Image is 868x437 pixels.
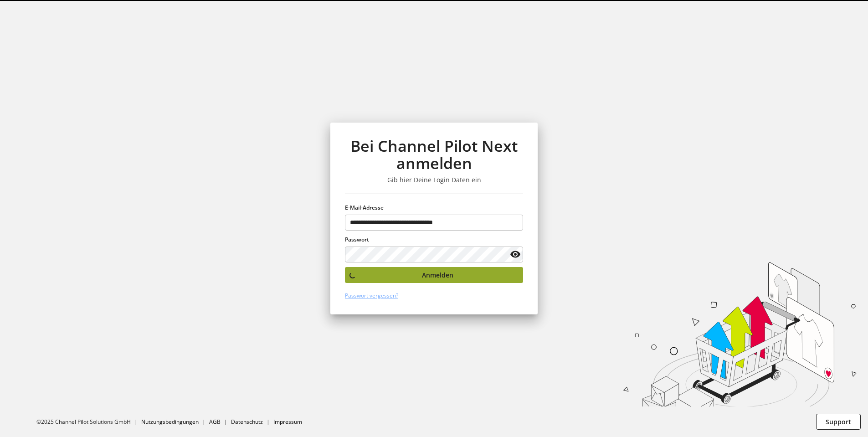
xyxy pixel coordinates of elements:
a: AGB [209,418,221,426]
a: Passwort vergessen? [345,292,398,299]
h1: Bei Channel Pilot Next anmelden [345,137,523,172]
button: Support [816,414,861,430]
a: Datenschutz [231,418,263,426]
span: Support [826,417,851,427]
a: Impressum [273,418,302,426]
span: Passwort [345,236,369,243]
a: Nutzungsbedingungen [141,418,199,426]
li: ©2025 Channel Pilot Solutions GmbH [36,418,141,426]
h3: Gib hier Deine Login Daten ein [345,176,523,184]
span: E-Mail-Adresse [345,204,384,211]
